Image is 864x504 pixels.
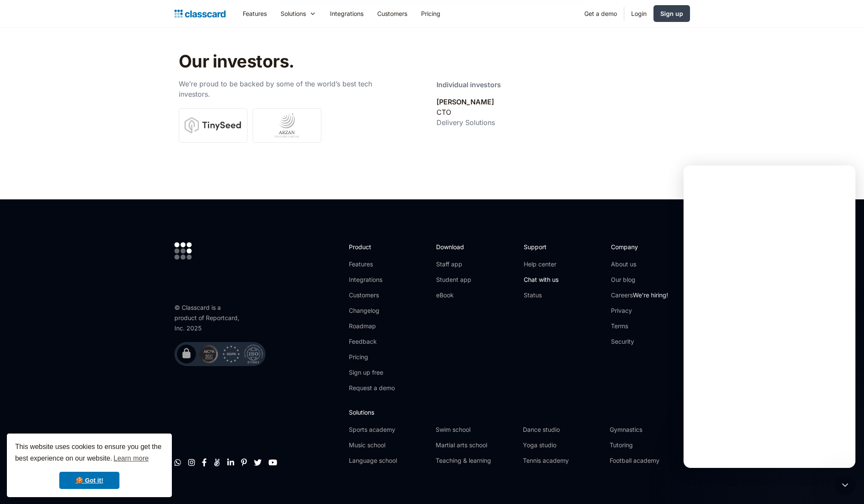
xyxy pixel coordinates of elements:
a: Sign up [653,5,690,22]
a:  [202,458,207,467]
div: Solutions [281,9,306,18]
a: Tennis academy [523,456,603,465]
a: Privacy [611,306,668,315]
a:  [254,458,262,467]
div: CTO [437,107,451,117]
a: home [174,8,226,20]
a: Yoga studio [523,441,603,449]
a: Changelog [349,306,395,315]
a: Status [524,291,559,299]
div: Solutions [274,4,323,23]
a: Pricing [414,4,447,23]
a: Integrations [349,275,395,284]
a: dismiss cookie message [59,472,119,489]
a: Pricing [349,353,395,361]
a: Football academy [610,456,690,465]
a: Martial arts school [436,441,516,449]
a: Customers [349,291,395,299]
a: eBook [436,291,471,299]
a: Feedback [349,337,395,346]
div: cookieconsent [7,434,172,497]
a: Integrations [323,4,370,23]
a: [PERSON_NAME] [437,98,494,106]
a: Request a demo [349,384,395,392]
a: Language school [349,456,429,465]
a: Chat with us [524,275,559,284]
a: Music school [349,441,429,449]
a: Features [236,4,274,23]
a: Swim school [436,425,516,434]
span: We're hiring! [633,291,668,299]
a: Terms [611,322,668,330]
h2: Solutions [349,408,690,417]
a: Sports academy [349,425,429,434]
a: Our blog [611,275,668,284]
a: Security [611,337,668,346]
a: Get a demo [577,4,624,23]
div: Sign up [660,9,683,18]
h2: Company [611,242,668,251]
a: Gymnastics [610,425,690,434]
span: This website uses cookies to ensure you get the best experience on our website. [15,442,164,465]
a: Tutoring [610,441,690,449]
div: Individual investors [437,79,501,90]
h2: Our investors. [179,51,452,72]
a: Teaching & learning [436,456,516,465]
a:  [174,458,181,467]
a: CareersWe're hiring! [611,291,668,299]
a: About us [611,260,668,269]
a:  [188,458,195,467]
a: Features [349,260,395,269]
a: Student app [436,275,471,284]
a: Staff app [436,260,471,269]
h2: Product [349,242,395,251]
h2: Download [436,242,471,251]
a: Login [624,4,653,23]
iframe: Intercom live chat [684,165,855,468]
a: learn more about cookies [112,452,150,465]
h2: Support [524,242,559,251]
div: Delivery Solutions [437,117,495,128]
a:  [214,458,220,467]
a: Customers [370,4,414,23]
a:  [227,458,234,467]
a: Sign up free [349,368,395,377]
a:  [241,458,247,467]
a: Dance studio [523,425,603,434]
p: We’re proud to be backed by some of the world’s best tech investors. [179,79,402,99]
div: © Classcard is a product of Reportcard, Inc. 2025 [174,302,243,333]
a: Roadmap [349,322,395,330]
iframe: Intercom live chat [835,475,855,495]
a:  [269,458,277,467]
a: Help center [524,260,559,269]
